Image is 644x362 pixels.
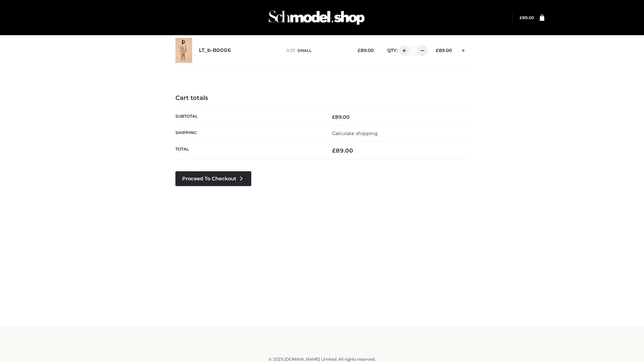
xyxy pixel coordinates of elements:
a: £89.00 [520,15,534,20]
h4: Cart totals [175,95,469,102]
a: Remove this item [459,45,469,54]
p: size : [286,48,347,54]
span: SMALL [298,48,312,53]
div: QTY: [380,45,425,56]
th: Shipping [175,125,322,141]
bdi: 89.00 [332,147,353,154]
a: Proceed to Checkout [175,171,251,186]
span: £ [332,114,335,120]
th: Total [175,142,322,160]
span: £ [520,15,522,20]
a: LT_b-B0006 [199,47,231,54]
span: £ [358,48,361,53]
bdi: 89.00 [332,114,350,120]
span: £ [436,48,439,53]
span: £ [332,147,336,154]
bdi: 89.00 [520,15,534,20]
bdi: 89.00 [436,48,452,53]
bdi: 89.00 [358,48,374,53]
img: Schmodel Admin 964 [266,4,367,31]
th: Subtotal [175,109,322,125]
a: Calculate shipping [332,130,378,136]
